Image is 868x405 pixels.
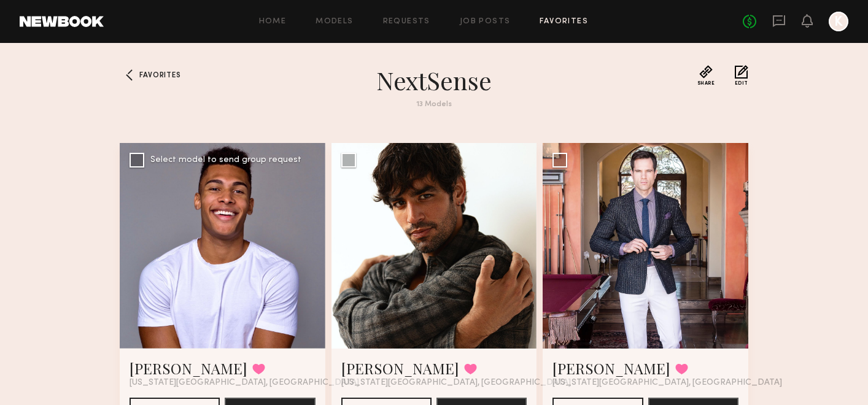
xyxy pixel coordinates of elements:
a: [PERSON_NAME] [341,358,459,378]
a: Home [259,18,287,26]
button: Edit [735,65,748,86]
a: [PERSON_NAME] [130,358,247,378]
a: Models [316,18,353,26]
span: Edit [735,81,748,86]
span: [US_STATE][GEOGRAPHIC_DATA], [GEOGRAPHIC_DATA] [552,378,782,388]
span: [US_STATE][GEOGRAPHIC_DATA], [GEOGRAPHIC_DATA] [130,378,359,388]
span: Favorites [139,72,180,79]
h1: NextSense [213,65,655,96]
a: Favorites [540,18,588,26]
span: Share [697,81,715,86]
span: [US_STATE][GEOGRAPHIC_DATA], [GEOGRAPHIC_DATA] [341,378,571,388]
div: 13 Models [213,101,655,109]
a: K [829,12,848,31]
a: Favorites [120,65,139,85]
a: Requests [383,18,430,26]
button: Share [697,65,715,86]
div: Select model to send group request [150,156,301,164]
a: [PERSON_NAME] [552,358,670,378]
a: Job Posts [460,18,511,26]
